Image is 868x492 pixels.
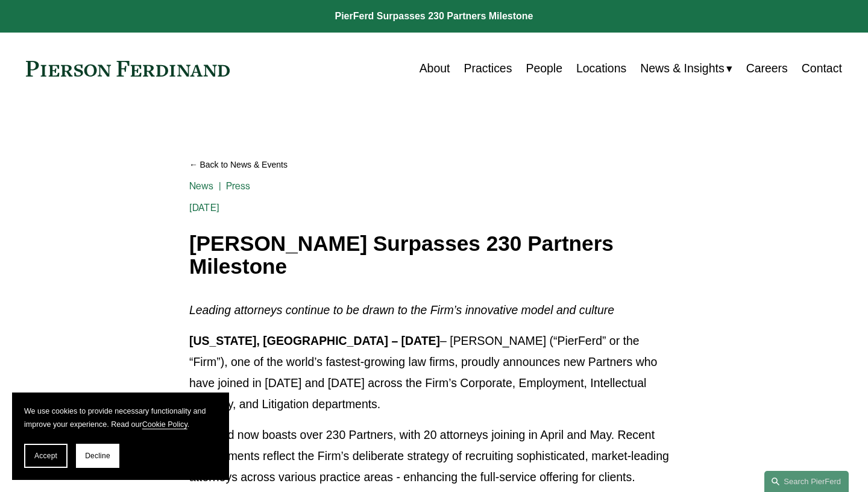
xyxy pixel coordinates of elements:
[76,444,119,468] button: Decline
[226,180,251,192] a: Press
[189,232,679,279] h1: [PERSON_NAME] Surpasses 230 Partners Milestone
[189,303,614,317] em: Leading attorneys continue to be drawn to the Firm’s innovative model and culture
[576,57,626,80] a: Locations
[764,471,849,492] a: Search this site
[802,57,842,80] a: Contact
[24,444,68,468] button: Accept
[24,405,217,432] p: We use cookies to provide necessary functionality and improve your experience. Read our .
[464,57,512,80] a: Practices
[189,202,219,213] span: [DATE]
[640,58,724,79] span: News & Insights
[189,424,679,488] p: PierFerd now boasts over 230 Partners, with 20 attorneys joining in April and May. Recent appoint...
[189,154,679,175] a: Back to News & Events
[189,330,679,415] p: – [PERSON_NAME] (“PierFerd” or the “Firm”), one of the world’s fastest-growing law firms, proudly...
[189,180,214,192] a: News
[12,393,229,480] section: Cookie banner
[34,452,57,460] span: Accept
[142,420,187,429] a: Cookie Policy
[85,452,110,460] span: Decline
[526,57,562,80] a: People
[189,334,440,347] strong: [US_STATE], [GEOGRAPHIC_DATA] – [DATE]
[420,57,450,80] a: About
[640,57,732,80] a: folder dropdown
[746,57,788,80] a: Careers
